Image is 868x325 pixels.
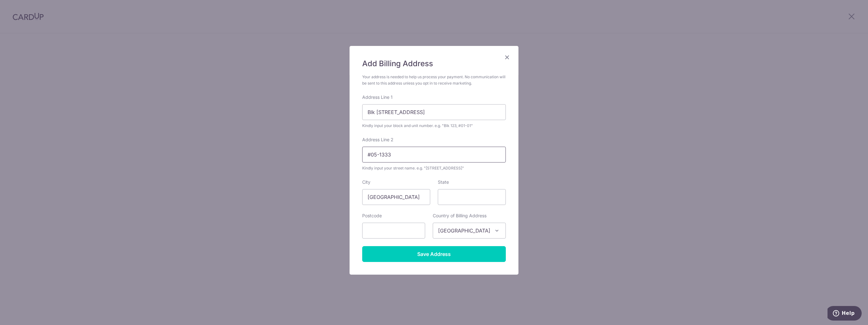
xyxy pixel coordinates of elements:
span: Singapore [433,223,505,238]
label: Address Line 2 [362,137,394,143]
label: Address Line 1 [362,94,393,100]
label: Country of Billing Address [433,213,487,219]
input: Save Address [362,246,506,262]
div: Kindly input your block and unit number. e.g. "Blk 123, #01-01" [362,123,506,129]
div: Kindly input your street name. e.g. "[STREET_ADDRESS]" [362,165,506,171]
h5: Add Billing Address [362,59,506,69]
button: Close [503,54,511,61]
label: Postcode [362,213,382,219]
label: State [438,179,449,185]
div: Your address is needed to help us process your payment. No communication will be sent to this add... [362,74,506,86]
label: City [362,179,370,185]
iframe: Opens a widget where you can find more information [828,306,862,322]
span: Singapore [433,223,506,239]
